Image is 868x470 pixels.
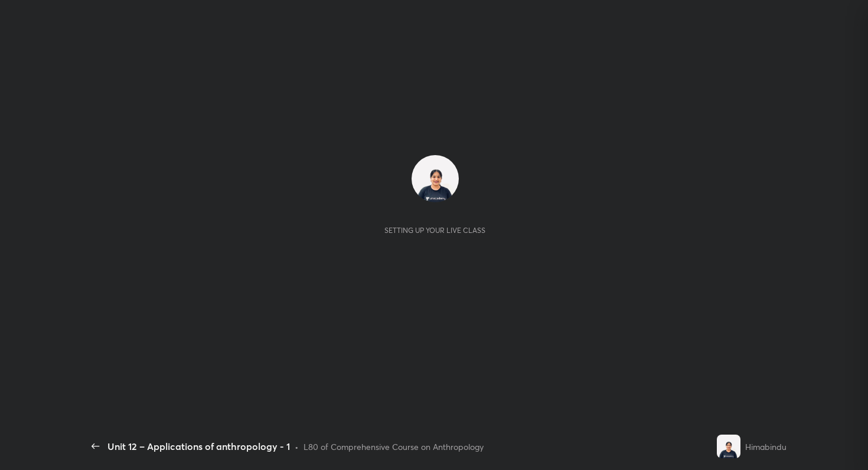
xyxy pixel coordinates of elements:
[295,441,299,453] div: •
[745,441,787,453] div: Himabindu
[717,435,740,458] img: c8700997fef849a79414b35ed3cf7695.jpg
[304,441,484,453] div: L80 of Comprehensive Course on Anthropology
[107,439,290,453] div: Unit 12 – Applications of anthropology - 1
[384,226,485,235] div: Setting up your live class
[412,155,459,202] img: c8700997fef849a79414b35ed3cf7695.jpg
